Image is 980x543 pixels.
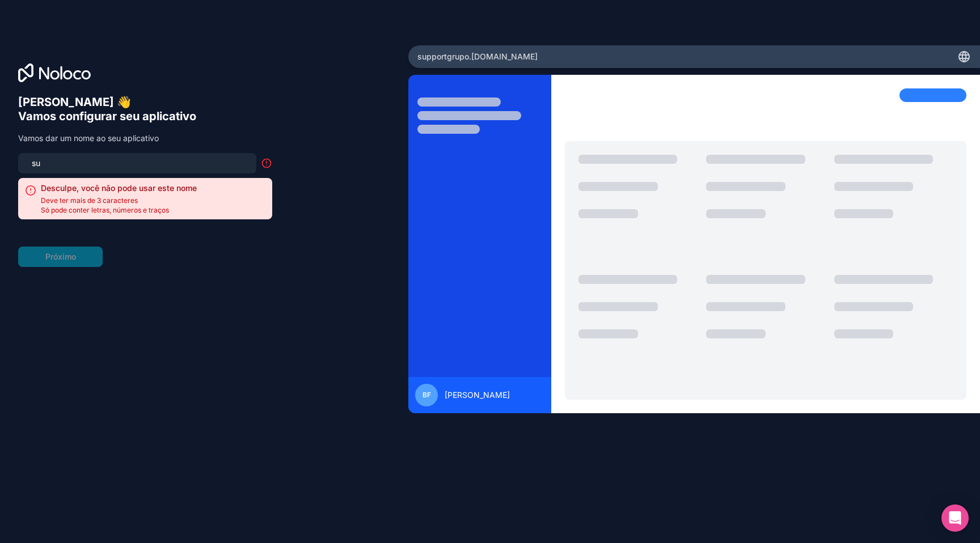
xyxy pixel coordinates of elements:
font: BF [423,391,431,399]
input: meu time [25,155,250,171]
font: Vamos dar um nome ao seu aplicativo [18,133,159,143]
font: Só pode conter letras, números e traços [41,206,169,214]
font: Vamos configurar seu aplicativo [18,109,196,123]
font: supportgrupo [417,52,469,61]
font: .[DOMAIN_NAME] [469,52,538,61]
div: Abra o Intercom Messenger [941,504,969,532]
font: [PERSON_NAME] 👋 [18,95,131,109]
font: Desculpe, você não pode usar este nome [41,183,197,193]
font: Deve ter mais de 3 caracteres [41,196,138,205]
font: [PERSON_NAME] [445,390,510,400]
